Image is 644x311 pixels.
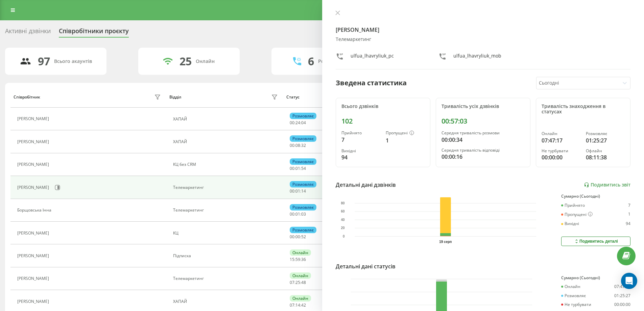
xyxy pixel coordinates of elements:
[614,284,630,289] div: 07:47:17
[336,78,407,88] div: Зведена статистика
[561,237,630,246] button: Подивитись деталі
[290,113,316,119] div: Розмовляє
[561,284,580,289] div: Онлайн
[38,55,50,68] div: 97
[173,299,280,304] div: ХАПАЙ
[290,235,306,239] div: : :
[301,280,306,285] span: 48
[173,139,280,144] div: ХАПАЙ
[301,142,306,148] span: 32
[341,104,425,109] div: Всього дзвінків
[318,59,351,64] div: Розмовляють
[173,185,280,190] div: Телемаркетинг
[290,166,306,171] div: : :
[542,136,580,145] div: 07:47:17
[17,116,51,121] div: [PERSON_NAME]
[442,104,525,109] div: Тривалість усіх дзвінків
[290,280,294,285] span: 07
[442,153,525,161] div: 00:00:16
[561,275,630,280] div: Сумарно (Сьогодні)
[290,158,316,165] div: Розмовляє
[17,139,51,144] div: [PERSON_NAME]
[341,226,345,230] text: 20
[301,234,306,240] span: 52
[341,201,345,205] text: 80
[561,221,579,226] div: Вихідні
[542,149,580,153] div: Не турбувати
[173,162,280,167] div: КЦ без CRM
[542,153,580,161] div: 00:00:00
[614,302,630,307] div: 00:00:00
[290,204,316,210] div: Розмовляє
[301,211,306,217] span: 03
[173,253,280,258] div: Підписка
[386,136,425,145] div: 1
[586,131,625,136] div: Розмовляє
[614,293,630,298] div: 01:25:27
[295,142,300,148] span: 08
[290,257,306,262] div: : :
[173,208,280,213] div: Телемаркетинг
[295,165,300,171] span: 01
[561,293,586,298] div: Розмовляє
[290,120,294,126] span: 00
[301,165,306,171] span: 54
[17,208,53,213] div: Борщовська Інна
[341,209,345,213] text: 60
[561,302,591,307] div: Не турбувати
[295,257,300,262] span: 59
[336,37,631,42] div: Телемаркетинг
[341,117,425,125] div: 102
[561,203,585,208] div: Прийнято
[586,149,625,153] div: Офлайн
[290,188,294,194] span: 00
[17,299,51,304] div: [PERSON_NAME]
[442,136,525,144] div: 00:00:34
[342,235,344,238] text: 0
[290,303,306,308] div: : :
[301,188,306,194] span: 14
[290,135,316,142] div: Розмовляє
[196,59,215,64] div: Онлайн
[621,273,637,289] div: Open Intercom Messenger
[17,185,51,190] div: [PERSON_NAME]
[336,26,631,34] h4: [PERSON_NAME]
[341,149,380,153] div: Вихідні
[341,136,380,144] div: 7
[17,276,51,281] div: [PERSON_NAME]
[295,188,300,194] span: 01
[173,276,280,281] div: Телемаркетинг
[301,257,306,262] span: 36
[308,55,314,68] div: 6
[14,95,40,99] div: Співробітник
[290,181,316,187] div: Розмовляє
[584,182,630,188] a: Подивитись звіт
[542,131,580,136] div: Онлайн
[290,249,311,256] div: Онлайн
[295,120,300,126] span: 24
[442,117,525,125] div: 00:57:03
[542,104,625,115] div: Тривалість знаходження в статусах
[290,165,294,171] span: 00
[5,27,51,38] div: Активні дзвінки
[301,302,306,308] span: 42
[442,131,525,135] div: Середня тривалість розмови
[295,211,300,217] span: 01
[290,212,306,217] div: : :
[290,257,294,262] span: 15
[173,117,280,121] div: ХАПАЙ
[290,142,294,148] span: 00
[341,218,345,222] text: 40
[290,272,311,279] div: Онлайн
[290,189,306,194] div: : :
[453,52,501,62] div: ulfua_lhavryliuk_mob
[290,120,306,125] div: : :
[301,120,306,126] span: 04
[169,95,181,99] div: Відділ
[290,227,316,233] div: Розмовляє
[439,240,452,244] text: 19 серп
[286,95,300,99] div: Статус
[295,302,300,308] span: 14
[561,212,593,217] div: Пропущені
[295,234,300,240] span: 00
